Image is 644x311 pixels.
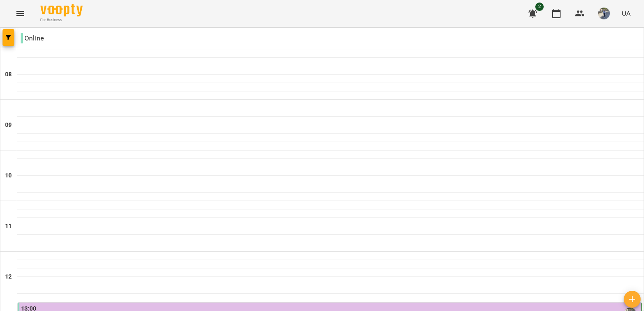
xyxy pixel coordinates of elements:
[598,8,610,19] img: 9057b12b0e3b5674d2908fc1e5c3d556.jpg
[5,272,12,282] h6: 12
[21,33,44,43] p: Online
[5,70,12,79] h6: 08
[10,3,30,24] button: Menu
[622,9,631,18] span: UA
[535,3,544,11] span: 2
[5,222,12,231] h6: 11
[5,121,12,130] h6: 09
[624,291,641,308] button: Створити урок
[5,171,12,180] h6: 10
[40,4,83,16] img: Voopty Logo
[618,5,634,21] button: UA
[40,17,83,23] span: For Business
